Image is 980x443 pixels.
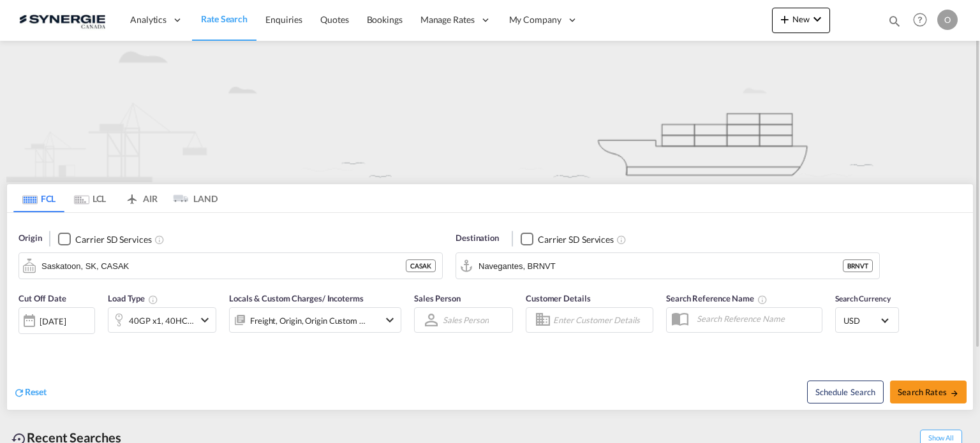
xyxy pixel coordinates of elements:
span: Search Currency [835,294,891,303]
div: Carrier SD Services [538,233,614,246]
span: Reset [25,386,47,397]
md-select: Sales Person [442,311,490,330]
span: Locals & Custom Charges [229,293,364,303]
span: Customer Details [526,293,590,303]
div: Help [909,9,937,32]
md-checkbox: Checkbox No Ink [521,232,614,245]
md-icon: Unchecked: Search for CY (Container Yard) services for all selected carriers.Checked : Search for... [154,235,165,245]
div: Carrier SD Services [75,233,151,246]
md-pagination-wrapper: Use the left and right arrow keys to navigate between tabs [13,184,218,212]
div: CASAK [406,259,436,272]
span: Enquiries [265,14,302,25]
span: Manage Rates [420,13,475,26]
span: Destination [456,232,499,245]
md-input-container: Navegantes, BRNVT [456,253,879,279]
span: New [777,14,825,24]
input: Search by Port [479,256,843,275]
md-icon: icon-airplane [124,191,140,201]
div: Freight Origin Origin Custom Destination Destination Custom Factory Stuffing [250,312,366,330]
img: 1f56c880d42311ef80fc7dca854c8e59.png [19,6,105,34]
md-icon: Your search will be saved by the below given name [757,294,768,305]
span: Origin [19,232,41,245]
md-icon: Unchecked: Search for CY (Container Yard) services for all selected carriers.Checked : Search for... [616,235,627,245]
button: Search Ratesicon-arrow-right [890,381,967,403]
button: icon-plus 400-fgNewicon-chevron-down [772,8,830,33]
button: Note: By default Schedule search will only considerorigin ports, destination ports and cut off da... [807,381,884,403]
input: Enter Customer Details [553,310,649,330]
div: Origin Checkbox No InkUnchecked: Search for CY (Container Yard) services for all selected carrier... [7,213,973,410]
md-select: Select Currency: $ USDUnited States Dollar [842,311,892,330]
div: 40GP x1 40HC x1 [129,312,194,330]
div: O [937,10,958,30]
span: / Incoterms [322,293,364,303]
div: icon-refreshReset [13,386,47,400]
span: USD [843,315,879,326]
span: Rate Search [201,13,248,24]
md-checkbox: Checkbox No Ink [58,232,151,245]
md-tab-item: FCL [13,184,64,212]
md-icon: icon-refresh [13,387,25,398]
span: My Company [509,13,561,26]
input: Search Reference Name [690,309,822,328]
md-icon: icon-chevron-down [197,312,212,328]
div: icon-magnify [887,14,902,33]
input: Search by Port [41,256,406,275]
span: Search Reference Name [666,293,768,303]
md-datepicker: Select [19,333,28,350]
span: Analytics [130,13,167,26]
md-icon: icon-magnify [887,14,902,28]
md-icon: icon-arrow-right [950,389,959,398]
div: [DATE] [19,307,95,334]
span: Help [909,9,931,31]
md-tab-item: LCL [64,184,115,212]
md-tab-item: LAND [167,184,218,212]
div: Freight Origin Origin Custom Destination Destination Custom Factory Stuffingicon-chevron-down [229,307,401,333]
md-icon: icon-chevron-down [810,11,825,27]
md-input-container: Saskatoon, SK, CASAK [19,253,442,279]
div: 40GP x1 40HC x1icon-chevron-down [108,307,216,333]
md-tab-item: AIR [115,184,167,212]
md-icon: Select multiple loads to view rates [148,294,158,305]
img: new-FCL.png [6,41,974,182]
span: Bookings [367,14,403,25]
div: BRNVT [843,259,873,272]
span: Sales Person [414,293,461,303]
md-icon: icon-plus 400-fg [777,11,792,27]
md-icon: icon-chevron-down [382,312,397,328]
span: Quotes [320,14,348,25]
span: Load Type [108,293,158,303]
div: [DATE] [40,316,66,327]
span: Cut Off Date [19,293,66,303]
span: Search Rates [898,387,959,397]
